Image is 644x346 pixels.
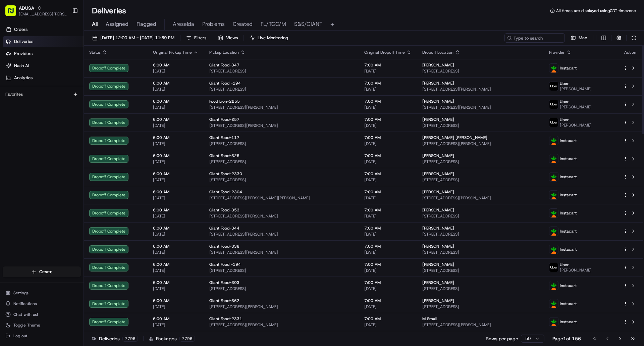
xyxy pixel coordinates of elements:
[422,268,538,273] span: [STREET_ADDRESS]
[422,81,454,86] span: [PERSON_NAME]
[364,87,412,92] span: [DATE]
[422,87,538,92] span: [STREET_ADDRESS][PERSON_NAME]
[209,280,239,285] span: Giant Food-303
[422,99,454,104] span: [PERSON_NAME]
[14,39,33,45] span: Deliveries
[153,62,199,68] span: 6:00 AM
[560,267,592,273] span: [PERSON_NAME]
[209,62,239,68] span: Giant Food-347
[202,20,225,28] span: Problems
[549,227,558,236] img: profile_instacart_ahold_partner.png
[364,232,412,237] span: [DATE]
[364,62,412,68] span: 7:00 AM
[549,209,558,217] img: profile_instacart_ahold_partner.png
[153,105,199,110] span: [DATE]
[13,290,29,296] span: Settings
[153,226,199,231] span: 6:00 AM
[568,33,590,43] button: Map
[294,20,322,28] span: S&S/GIANT
[153,244,199,249] span: 6:00 AM
[153,135,199,140] span: 6:00 AM
[549,172,558,181] img: profile_instacart_ahold_partner.png
[364,304,412,309] span: [DATE]
[153,322,199,328] span: [DATE]
[422,322,538,328] span: [STREET_ADDRESS][PERSON_NAME]
[209,87,354,92] span: [STREET_ADDRESS]
[209,268,354,273] span: [STREET_ADDRESS]
[183,33,209,43] button: Filters
[179,336,195,342] div: 7796
[153,117,199,122] span: 6:00 AM
[422,207,454,213] span: [PERSON_NAME]
[3,299,81,308] button: Notifications
[209,298,239,303] span: Giant Food-362
[364,171,412,177] span: 7:00 AM
[261,20,286,28] span: FL/TGC/M
[549,245,558,254] img: profile_instacart_ahold_partner.png
[3,36,84,47] a: Deliveries
[173,20,194,28] span: Areselda
[153,123,199,128] span: [DATE]
[364,81,412,86] span: 7:00 AM
[422,304,538,309] span: [STREET_ADDRESS]
[549,100,558,109] img: profile_uber_ahold_partner.png
[209,304,354,309] span: [STREET_ADDRESS][PERSON_NAME]
[560,104,592,110] span: [PERSON_NAME]
[137,20,156,28] span: Flagged
[209,189,242,195] span: Giant Food-2304
[209,207,239,213] span: Giant Food-353
[209,159,354,164] span: [STREET_ADDRESS]
[153,87,199,92] span: [DATE]
[486,335,518,342] p: Rows per page
[422,189,454,195] span: [PERSON_NAME]
[3,310,81,319] button: Chat with us!
[14,63,29,69] span: Nash AI
[504,33,565,43] input: Type to search
[560,81,569,86] span: Uber
[422,298,454,303] span: [PERSON_NAME]
[153,99,199,104] span: 6:00 AM
[153,298,199,303] span: 6:00 AM
[3,3,69,19] button: ADUSA[EMAIL_ADDRESS][PERSON_NAME][DOMAIN_NAME]
[422,232,538,237] span: [STREET_ADDRESS]
[209,81,241,86] span: Giant Food -194
[422,68,538,74] span: [STREET_ADDRESS]
[364,177,412,183] span: [DATE]
[209,68,354,74] span: [STREET_ADDRESS]
[560,174,577,180] span: Instacart
[13,312,38,317] span: Chat with us!
[3,89,81,100] div: Favorites
[14,75,33,81] span: Analytics
[209,105,354,110] span: [STREET_ADDRESS][PERSON_NAME]
[364,141,412,146] span: [DATE]
[422,117,454,122] span: [PERSON_NAME]
[194,35,206,41] span: Filters
[549,263,558,272] img: profile_uber_ahold_partner.png
[422,123,538,128] span: [STREET_ADDRESS]
[149,335,195,342] div: Packages
[153,195,199,201] span: [DATE]
[364,207,412,213] span: 7:00 AM
[39,269,52,275] span: Create
[549,299,558,308] img: profile_instacart_ahold_partner.png
[560,117,569,122] span: Uber
[3,288,81,298] button: Settings
[364,250,412,255] span: [DATE]
[560,210,577,216] span: Instacart
[364,268,412,273] span: [DATE]
[560,86,592,92] span: [PERSON_NAME]
[153,50,192,55] span: Original Pickup Time
[19,5,34,11] button: ADUSA
[153,141,199,146] span: [DATE]
[92,20,98,28] span: All
[209,286,354,291] span: [STREET_ADDRESS]
[560,65,577,71] span: Instacart
[549,82,558,91] img: profile_uber_ahold_partner.png
[153,250,199,255] span: [DATE]
[14,27,28,33] span: Orders
[560,247,577,252] span: Instacart
[89,33,177,43] button: [DATE] 12:00 AM - [DATE] 11:59 PM
[364,195,412,201] span: [DATE]
[422,195,538,201] span: [STREET_ADDRESS][PERSON_NAME]
[3,48,84,59] a: Providers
